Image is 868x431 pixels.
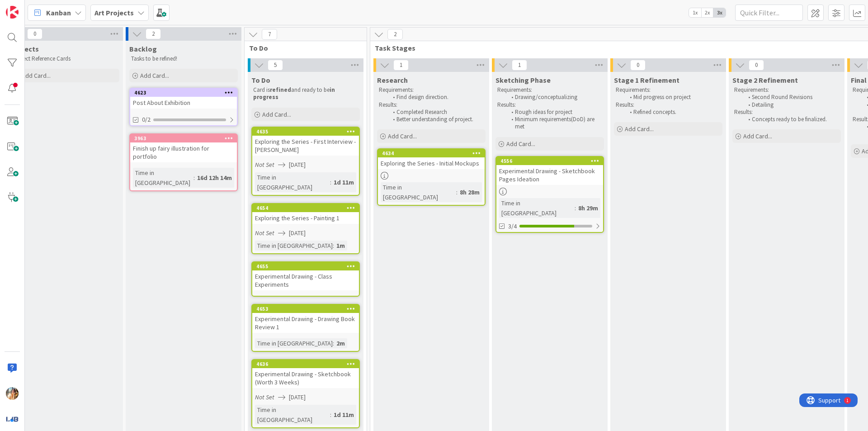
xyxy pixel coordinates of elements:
[251,127,360,196] a: 4635Exploring the Series - First Interview - [PERSON_NAME]Not Set[DATE]Time in [GEOGRAPHIC_DATA]:...
[255,172,330,192] div: Time in [GEOGRAPHIC_DATA]
[506,109,603,116] li: Rough ideas for project
[377,76,408,85] span: Research
[378,157,485,169] div: Exploring the Series - Initial Mockups
[256,306,359,312] div: 4653
[252,136,359,156] div: Exploring the Series - First Interview - [PERSON_NAME]
[255,241,333,251] div: Time in [GEOGRAPHIC_DATA]
[379,86,484,94] p: Requirements:
[743,132,772,140] span: Add Card...
[252,262,359,270] div: 4655
[388,94,484,101] li: Find design direction.
[732,76,798,85] span: Stage 2 Refinement
[255,161,274,169] i: Not Set
[195,173,234,183] div: 16d 12h 14m
[388,109,484,116] li: Completed Research
[625,125,654,133] span: Add Card...
[129,44,157,53] span: Backlog
[252,128,359,136] div: 4635
[252,305,359,313] div: 4653
[6,6,19,19] img: Visit kanbanzone.com
[262,110,291,118] span: Add Card...
[252,204,359,224] div: 4654Exploring the Series - Painting 1
[262,29,277,40] span: 7
[330,410,331,420] span: :
[495,156,604,233] a: 4556Experimental Drawing - Sketchbook Pages IdeationTime in [GEOGRAPHIC_DATA]:8h 29m3/4
[689,8,701,17] span: 1x
[497,101,602,109] p: Results:
[251,203,360,254] a: 4654Exploring the Series - Painting 1Not Set[DATE]Time in [GEOGRAPHIC_DATA]:1m
[140,71,169,80] span: Add Card...
[94,8,134,17] b: Art Projects
[575,203,576,213] span: :
[130,134,237,142] div: 3963
[506,140,535,148] span: Add Card...
[382,150,485,156] div: 4634
[500,158,603,164] div: 4556
[496,157,603,185] div: 4556Experimental Drawing - Sketchbook Pages Ideation
[614,76,679,85] span: Stage 1 Refinement
[387,29,403,40] span: 2
[251,304,360,352] a: 4653Experimental Drawing - Drawing Book Review 1Time in [GEOGRAPHIC_DATA]:2m
[735,5,803,21] input: Quick Filter...
[252,360,359,388] div: 4636Experimental Drawing - Sketchbook (Worth 3 Weeks)
[749,60,764,71] span: 0
[252,262,359,290] div: 4655Experimental Drawing - Class Experiments
[268,60,283,71] span: 5
[256,263,359,270] div: 4655
[256,205,359,211] div: 4654
[142,115,151,124] span: 0/2
[11,44,39,53] span: Projects
[255,393,274,401] i: Not Set
[6,387,19,400] img: JF
[131,55,236,62] p: Tasks to be refined!
[130,89,237,109] div: 4623Post About Exhibition
[512,60,527,71] span: 1
[253,86,336,101] strong: in progress
[255,405,330,425] div: Time in [GEOGRAPHIC_DATA]
[458,187,482,197] div: 8h 28m
[496,157,603,165] div: 4556
[130,89,237,97] div: 4623
[251,261,360,297] a: 4655Experimental Drawing - Class Experiments
[252,204,359,212] div: 4654
[393,60,409,71] span: 1
[378,149,485,169] div: 4634Exploring the Series - Initial Mockups
[252,360,359,368] div: 4636
[506,94,603,101] li: Drawing/conceptualizing
[22,71,51,80] span: Add Card...
[334,338,347,348] div: 2m
[47,4,49,11] div: 1
[743,94,840,101] li: Second Round Revisions
[289,160,306,170] span: [DATE]
[193,173,195,183] span: :
[289,393,306,402] span: [DATE]
[495,76,551,85] span: Sketching Phase
[251,76,270,85] span: To Do
[133,168,193,188] div: Time in [GEOGRAPHIC_DATA]
[134,90,237,96] div: 4623
[256,128,359,135] div: 4635
[333,338,334,348] span: :
[497,86,602,94] p: Requirements:
[333,241,334,251] span: :
[331,410,356,420] div: 1d 11m
[616,101,721,109] p: Results:
[252,270,359,290] div: Experimental Drawing - Class Experiments
[146,28,161,39] span: 2
[251,359,360,428] a: 4636Experimental Drawing - Sketchbook (Worth 3 Weeks)Not Set[DATE]Time in [GEOGRAPHIC_DATA]:1d 11m
[334,241,347,251] div: 1m
[46,7,71,18] span: Kanban
[130,97,237,109] div: Post About Exhibition
[508,222,517,231] span: 3/4
[576,203,600,213] div: 8h 29m
[255,229,274,237] i: Not Set
[330,177,331,187] span: :
[130,134,237,162] div: 3963Finish up fairy illustration for portfolio
[630,60,646,71] span: 0
[13,55,118,62] p: Project Reference Cards
[6,412,19,425] img: avatar
[388,132,417,140] span: Add Card...
[289,228,306,238] span: [DATE]
[456,187,458,197] span: :
[255,338,333,348] div: Time in [GEOGRAPHIC_DATA]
